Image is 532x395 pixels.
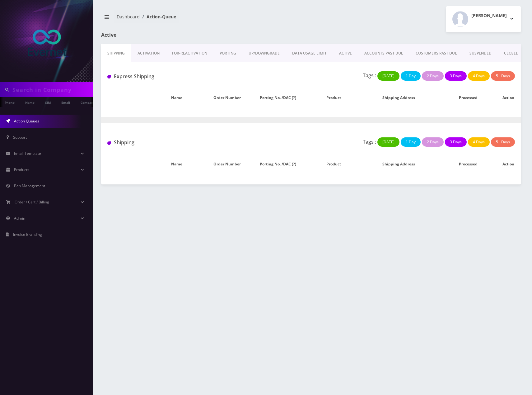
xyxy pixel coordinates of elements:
a: DATA USAGE LIMIT [286,44,333,62]
h1: Shipping [107,140,237,145]
th: Action [495,155,521,173]
a: SIM [42,97,54,107]
th: Order Number [210,155,257,173]
a: Phone [2,97,18,107]
th: Porting No. /DAC (?) [257,89,311,107]
a: Shipping [101,44,131,62]
a: ACTIVE [333,44,358,62]
span: Support [13,135,27,140]
th: Name [143,155,210,173]
button: 2 Days [422,137,444,147]
h1: Express Shipping [107,74,237,79]
span: Email Template [14,151,41,156]
button: 2 Days [422,71,444,81]
a: UP/DOWNGRADE [242,44,286,62]
th: Processed [441,89,495,107]
button: 4 Days [468,137,490,147]
th: Order Number [210,89,257,107]
span: Invoice Branding [13,232,42,237]
th: Processed [441,155,495,173]
p: Tags : [363,72,376,79]
button: 4 Days [468,71,490,81]
img: EverNet [19,17,75,73]
button: [DATE] [377,71,399,81]
a: Dashboard [117,14,140,20]
button: 3 Days [445,71,467,81]
nav: breadcrumb [101,10,306,28]
img: Shipping [107,141,111,145]
img: Express Shipping [107,75,111,79]
a: PORTING [213,44,242,62]
th: Porting No. /DAC (?) [257,155,311,173]
a: Email [58,97,73,107]
span: Admin [14,216,25,221]
span: Products [14,167,29,172]
button: [DATE] [377,137,399,147]
a: Company [77,97,98,107]
button: 1 Day [401,137,421,147]
a: CLOSED [498,44,525,62]
button: 5+ Days [491,137,515,147]
th: Shipping Address [357,155,441,173]
button: 3 Days [445,137,467,147]
a: Activation [131,44,166,62]
a: CUSTOMERS PAST DUE [409,44,463,62]
h2: [PERSON_NAME] [471,13,507,18]
th: Name [143,89,210,107]
a: Name [22,97,38,107]
a: SUSPENDED [463,44,498,62]
th: Product [311,89,357,107]
button: [PERSON_NAME] [446,6,521,32]
span: Ban Management [14,183,45,188]
input: Search in Company [12,84,92,96]
a: FOR-REActivation [166,44,213,62]
th: Shipping Address [357,89,441,107]
span: Order / Cart / Billing [15,199,49,205]
p: Tags : [363,138,376,145]
th: Action [495,89,521,107]
button: 1 Day [401,71,421,81]
a: ACCOUNTS PAST DUE [358,44,409,62]
li: Action-Queue [140,13,176,20]
button: 5+ Days [491,71,515,81]
h1: Active [101,32,235,38]
span: Action Queues [14,118,39,124]
th: Product [311,155,357,173]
